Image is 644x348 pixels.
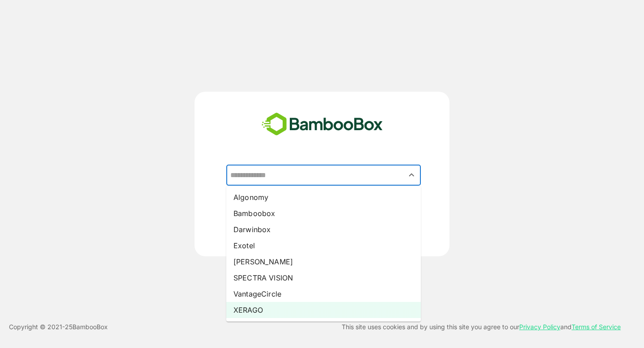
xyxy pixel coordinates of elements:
[226,270,421,286] li: SPECTRA VISION
[9,322,108,332] p: Copyright © 2021- 25 BambooBox
[226,238,421,254] li: Exotel
[342,322,621,332] p: This site uses cookies and by using this site you agree to our and
[226,221,421,238] li: Darwinbox
[572,323,621,331] a: Terms of Service
[226,254,421,270] li: [PERSON_NAME]
[226,189,421,205] li: Algonomy
[226,286,421,302] li: VantageCircle
[519,323,560,331] a: Privacy Policy
[406,169,418,181] button: Close
[226,205,421,221] li: Bamboobox
[257,110,388,139] img: bamboobox
[226,302,421,318] li: XERAGO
